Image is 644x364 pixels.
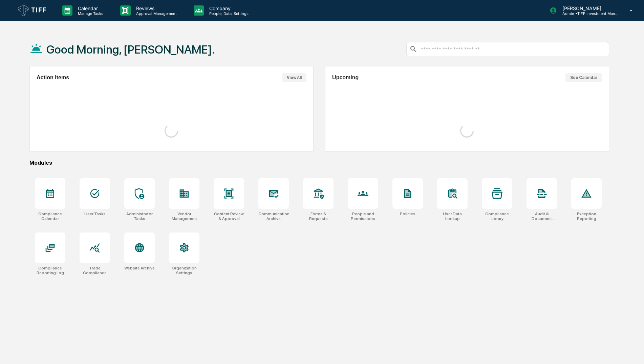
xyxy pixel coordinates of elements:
div: User Data Lookup [437,211,468,221]
div: Compliance Reporting Log [35,266,65,275]
div: People and Permissions [348,211,378,221]
div: Organization Settings [169,266,199,275]
div: Compliance Calendar [35,211,65,221]
div: Trade Compliance [80,266,110,275]
p: Approval Management [131,11,180,16]
div: Exception Reporting [571,211,602,221]
p: Calendar [72,5,107,11]
div: Compliance Library [482,211,512,221]
div: Forms & Requests [303,211,334,221]
div: Content Review & Approval [214,211,244,221]
img: logo [16,3,49,18]
div: Vendor Management [169,211,199,221]
p: [PERSON_NAME] [557,5,620,11]
div: Policies [400,211,415,216]
h2: Upcoming [332,75,359,81]
div: Administrator Tasks [124,211,155,221]
div: User Tasks [84,211,106,216]
button: View All [282,73,306,82]
h1: Good Morning, [PERSON_NAME]. [46,43,215,56]
div: Audit & Document Logs [527,211,557,221]
div: Communications Archive [258,211,289,221]
button: See Calendar [565,73,602,82]
p: People, Data, Settings [204,11,252,16]
div: Modules [29,160,609,166]
p: Reviews [131,5,180,11]
p: Manage Tasks [72,11,107,16]
h2: Action Items [37,75,69,81]
p: Admin • TIFF Investment Management [557,11,620,16]
p: Company [204,5,252,11]
div: Website Archive [124,266,155,270]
